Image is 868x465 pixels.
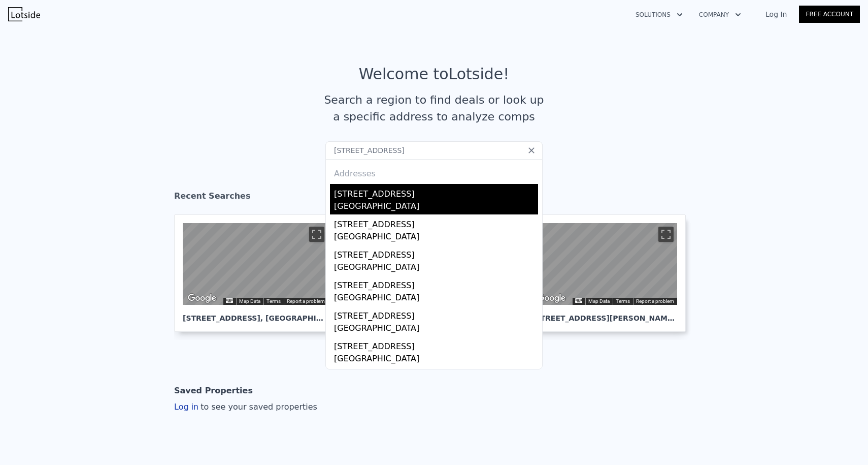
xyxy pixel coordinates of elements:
div: Search a region to find deals or look up a specific address to analyze comps [320,91,548,125]
div: [STREET_ADDRESS] [334,245,538,261]
div: [GEOGRAPHIC_DATA] [334,292,538,306]
button: Keyboard shortcuts [226,298,233,303]
button: Company [691,6,749,24]
a: Report a problem [287,298,325,304]
a: Map [STREET_ADDRESS], [GEOGRAPHIC_DATA] [174,214,345,332]
img: Lotside [8,7,40,21]
div: [STREET_ADDRESS] [334,275,538,292]
div: Saved Properties [174,381,253,401]
div: Log in [174,401,317,413]
a: Free Account [799,6,860,23]
div: [STREET_ADDRESS] [334,214,538,231]
button: Map Data [239,298,260,305]
div: Map [183,223,328,305]
div: [GEOGRAPHIC_DATA] [334,231,538,245]
div: [STREET_ADDRESS] , [GEOGRAPHIC_DATA] [183,305,328,323]
div: [STREET_ADDRESS] [334,306,538,322]
div: Map [532,223,677,305]
a: Report a problem [636,298,674,304]
div: [STREET_ADDRESS] [334,184,538,200]
button: Solutions [627,6,691,24]
div: [GEOGRAPHIC_DATA] [334,322,538,336]
div: [GEOGRAPHIC_DATA] [334,200,538,214]
div: [STREET_ADDRESS] [334,367,538,383]
div: [STREET_ADDRESS][PERSON_NAME] , Lakewood [532,305,677,323]
div: Welcome to Lotside ! [359,65,510,83]
span: to see your saved properties [198,402,317,412]
a: Map [STREET_ADDRESS][PERSON_NAME], Lakewood [523,214,694,332]
a: Open this area in Google Maps (opens a new window) [535,292,568,305]
input: Search an address or region... [325,141,543,160]
div: [GEOGRAPHIC_DATA] [334,353,538,367]
div: Street View [532,223,677,305]
button: Toggle fullscreen view [309,227,324,242]
a: Log In [753,9,799,19]
button: Map Data [588,298,610,305]
a: Terms (opens in new tab) [616,298,630,304]
a: Terms (opens in new tab) [266,298,281,304]
a: Open this area in Google Maps (opens a new window) [185,292,219,305]
button: Toggle fullscreen view [658,227,674,242]
img: Google [535,292,568,305]
div: [STREET_ADDRESS] [334,336,538,353]
div: Street View [183,223,328,305]
div: [GEOGRAPHIC_DATA] [334,261,538,275]
button: Keyboard shortcuts [575,298,582,303]
img: Google [185,292,219,305]
div: Addresses [330,160,538,184]
div: Recent Searches [174,182,694,214]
